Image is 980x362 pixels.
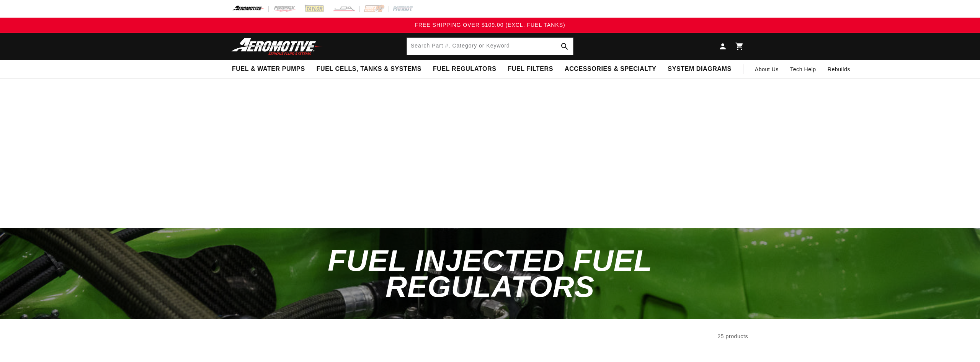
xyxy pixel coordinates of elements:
summary: Tech Help [784,60,822,79]
span: Tech Help [790,65,816,74]
summary: Fuel Cells, Tanks & Systems [311,60,427,78]
span: Fuel Filters [508,65,553,73]
span: Fuel Cells, Tanks & Systems [317,65,421,73]
span: Fuel Regulators [433,65,496,73]
span: Rebuilds [828,65,850,74]
span: 25 products [717,333,748,339]
a: About Us [749,60,784,79]
span: Fuel Injected Fuel Regulators [328,244,652,303]
button: Search Part #, Category or Keyword [556,38,573,55]
summary: System Diagrams [662,60,737,78]
summary: Fuel & Water Pumps [226,60,311,78]
summary: Fuel Regulators [427,60,502,78]
span: System Diagrams [668,65,731,73]
span: About Us [755,66,779,72]
span: Accessories & Specialty [565,65,656,73]
summary: Accessories & Specialty [559,60,662,78]
summary: Fuel Filters [502,60,559,78]
span: FREE SHIPPING OVER $109.00 (EXCL. FUEL TANKS) [415,22,565,28]
summary: Rebuilds [822,60,856,79]
span: Fuel & Water Pumps [232,65,305,73]
img: Aeromotive [229,38,325,56]
input: Search Part #, Category or Keyword [407,38,573,55]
